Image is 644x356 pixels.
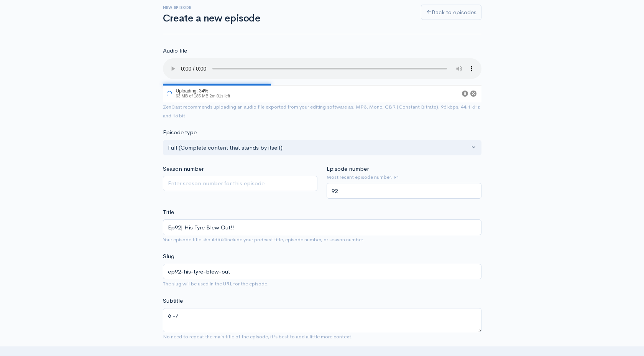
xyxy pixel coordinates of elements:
[217,236,226,243] strong: not
[168,143,470,152] div: Full (Complete content that stands by itself)
[163,333,353,340] small: No need to repeat the main title of the episode, it's best to add a little more context.
[163,104,480,119] small: ZenCast recommends uploading an audio file exported from your editing software as: MP3, Mono, CBR...
[462,91,468,97] button: Pause
[163,236,365,243] small: Your episode title should include your podcast title, episode number, or season number.
[327,173,481,181] small: Most recent episode number: 91
[163,165,204,173] label: Season number
[176,89,230,93] div: Uploading: 34%
[470,91,476,97] button: Cancel
[176,94,230,98] span: 63 MB of 185 MB · 2m 01s left
[163,140,481,156] button: Full (Complete content that stands by itself)
[327,183,481,199] input: Enter episode number
[163,297,183,305] label: Subtitle
[327,165,369,173] label: Episode number
[163,46,187,55] label: Audio file
[163,208,174,217] label: Title
[163,85,232,102] div: Uploading
[163,252,174,261] label: Slug
[163,5,412,10] h6: New episode
[163,264,481,280] input: title-of-episode
[163,128,197,137] label: Episode type
[421,5,481,20] a: Back to episodes
[163,13,412,24] h1: Create a new episode
[163,280,269,287] small: The slug will be used in the URL for the episode.
[163,176,318,191] input: Enter season number for this episode
[163,219,481,235] input: What is the episode's title?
